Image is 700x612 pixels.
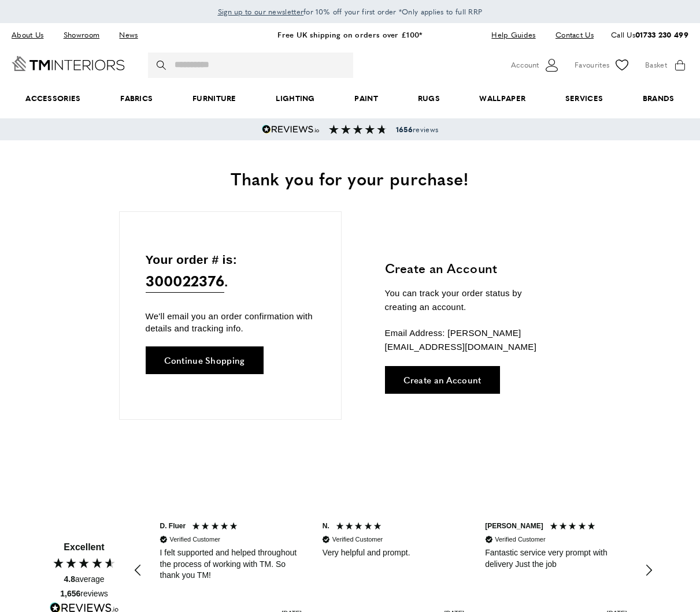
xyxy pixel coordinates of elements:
[335,521,386,533] div: 5 Stars
[157,53,168,78] button: Search
[547,27,594,43] a: Contact Us
[60,588,108,600] div: reviews
[191,521,242,533] div: 5 Stars
[495,535,545,544] div: Verified Customer
[335,81,398,116] a: Paint
[575,59,609,71] span: Favourites
[385,366,500,394] a: Create an Account
[511,57,560,74] button: Customer Account
[6,81,101,116] span: Accessories
[60,589,80,598] span: 1,656
[160,521,186,531] div: D. Fluer
[396,125,438,134] span: reviews
[64,574,104,585] div: average
[52,557,117,569] div: 4.80 Stars
[231,166,469,191] span: Thank you for your purchase!
[635,557,662,584] div: REVIEWS.io Carousel Scroll Right
[146,269,225,293] span: 300022376
[549,521,599,533] div: 5 Stars
[12,27,52,43] a: About Us
[329,125,387,134] img: Reviews section
[385,326,555,354] p: Email Address: [PERSON_NAME][EMAIL_ADDRESS][DOMAIN_NAME]
[575,57,631,74] a: Favourites
[218,6,483,17] span: for 10% off your first order *Only applies to full RRP
[323,521,329,531] div: N.
[403,375,482,384] span: Create an Account
[396,124,413,135] strong: 1656
[385,286,555,314] p: You can track your order status by creating an account.
[483,27,544,43] a: Help Guides
[110,27,146,43] a: News
[173,81,256,116] a: Furniture
[262,125,320,134] img: Reviews.io 5 stars
[55,27,108,43] a: Showroom
[218,6,304,17] span: Sign up to our newsletter
[332,535,383,544] div: Verified Customer
[623,81,694,116] a: Brands
[385,259,555,277] h3: Create an Account
[170,535,220,544] div: Verified Customer
[611,29,688,41] p: Call Us
[146,346,264,374] a: Continue Shopping
[218,6,304,17] a: Sign up to our newsletter
[125,557,153,584] div: REVIEWS.io Carousel Scroll Left
[277,29,422,40] a: Free UK shipping on orders over £100*
[164,356,245,364] span: Continue Shopping
[460,81,545,116] a: Wallpaper
[511,59,539,71] span: Account
[635,29,688,40] a: 01733 230 499
[160,547,302,581] div: I felt supported and helped throughout the process of working with TM. So thank you TM!
[256,81,335,116] a: Lighting
[323,547,464,559] div: Very helpful and prompt.
[64,541,104,554] div: Excellent
[64,574,75,584] span: 4.8
[546,81,623,116] a: Services
[485,521,543,531] div: [PERSON_NAME]
[12,56,125,71] a: Go to Home page
[101,81,173,116] a: Fabrics
[485,547,627,570] div: Fantastic service very prompt with delivery Just the job
[398,81,460,116] a: Rugs
[146,310,315,334] p: We'll email you an order confirmation with details and tracking info.
[146,250,315,293] p: Your order # is: .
